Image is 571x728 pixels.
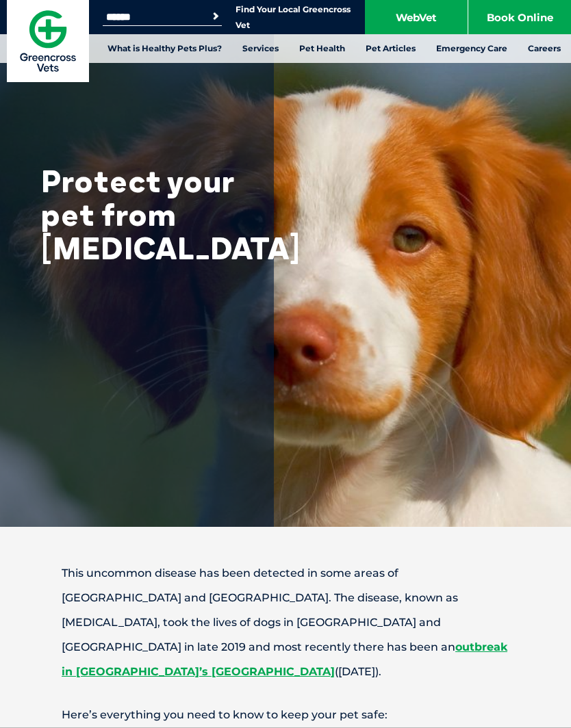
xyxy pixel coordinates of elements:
[355,34,426,63] a: Pet Articles
[14,703,557,727] p: Here’s everything you need to know to keep your pet safe:
[14,561,557,684] p: This uncommon disease has been detected in some areas of [GEOGRAPHIC_DATA] and [GEOGRAPHIC_DATA]....
[426,34,518,63] a: Emergency Care
[209,10,223,23] button: Search
[518,34,571,63] a: Careers
[289,34,355,63] a: Pet Health
[236,4,351,31] a: Find Your Local Greencross Vet
[232,34,289,63] a: Services
[97,34,232,63] a: What is Healthy Pets Plus?
[41,164,260,265] h1: Protect your pet from [MEDICAL_DATA]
